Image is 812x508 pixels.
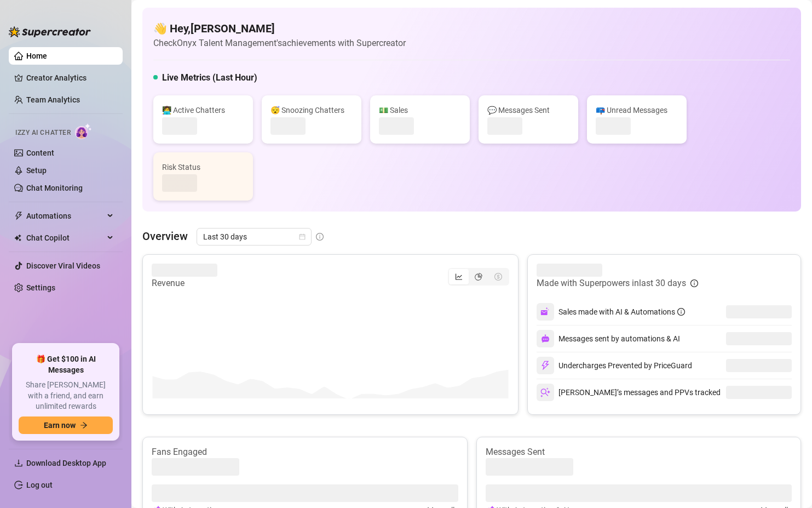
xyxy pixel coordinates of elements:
a: Content [26,149,54,157]
a: Setup [26,166,47,175]
div: Risk Status [162,161,244,173]
a: Team Analytics [26,95,80,104]
span: info-circle [316,233,324,241]
span: Share [PERSON_NAME] with a friend, and earn unlimited rewards [19,380,113,412]
button: Earn nowarrow-right [19,416,113,434]
a: Discover Viral Videos [26,261,100,270]
span: Chat Copilot [26,229,104,247]
div: [PERSON_NAME]’s messages and PPVs tracked [537,384,721,401]
article: Messages Sent [486,446,792,458]
span: line-chart [455,273,463,281]
span: 🎁 Get $100 in AI Messages [19,354,113,375]
span: dollar-circle [494,273,502,281]
div: 📪 Unread Messages [596,104,678,116]
div: Messages sent by automations & AI [537,330,680,347]
span: Izzy AI Chatter [15,128,71,138]
span: info-circle [677,308,685,316]
a: Home [26,52,47,60]
span: Download Desktop App [26,459,106,467]
article: Check Onyx Talent Management's achievements with Supercreator [153,36,406,50]
img: Chat Copilot [14,234,21,242]
span: Last 30 days [203,229,305,245]
div: Sales made with AI & Automations [558,306,685,318]
div: 👩‍💻 Active Chatters [162,104,244,116]
span: download [14,459,23,467]
div: 💬 Messages Sent [487,104,569,116]
a: Creator Analytics [26,69,114,87]
img: svg%3e [540,387,550,397]
div: segmented control [448,268,509,286]
img: logo-BBDzfeDw.svg [9,26,91,37]
article: Overview [142,228,188,244]
img: svg%3e [541,334,550,343]
span: calendar [299,233,306,240]
span: pie-chart [475,273,482,281]
article: Revenue [152,277,217,290]
span: Earn now [44,421,76,430]
h5: Live Metrics (Last Hour) [162,71,257,84]
img: svg%3e [540,307,550,317]
span: Automations [26,207,104,225]
img: svg%3e [540,361,550,370]
div: Undercharges Prevented by PriceGuard [537,357,692,374]
img: AI Chatter [75,123,92,139]
span: arrow-right [80,421,88,429]
h4: 👋 Hey, [PERSON_NAME] [153,21,406,36]
article: Made with Superpowers in last 30 days [537,277,686,290]
a: Log out [26,481,53,489]
div: 💵 Sales [379,104,461,116]
span: thunderbolt [14,212,23,220]
div: 😴 Snoozing Chatters [270,104,353,116]
a: Chat Monitoring [26,184,83,192]
a: Settings [26,283,55,292]
article: Fans Engaged [152,446,458,458]
span: info-circle [690,279,698,287]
